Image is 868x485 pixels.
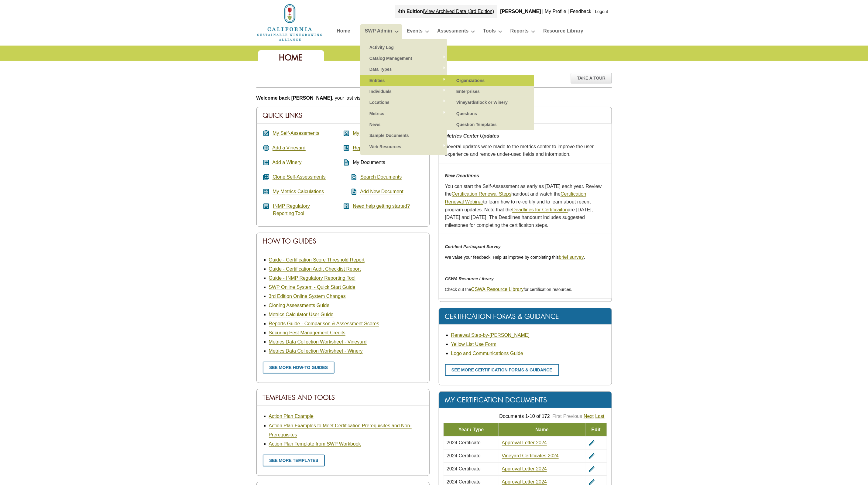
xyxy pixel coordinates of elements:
[263,362,335,374] a: See more how-to guides
[443,99,446,105] span: »
[424,9,494,14] a: View Archived Data (3rd Edition)
[269,285,355,290] a: SWP Online System - Quick Start Guide
[502,440,547,446] a: Approval Letter 2024
[263,455,325,466] a: See more templates
[443,77,446,84] span: »
[443,55,446,61] span: »
[398,9,423,14] strong: 4th Edition
[570,9,591,14] a: Feedback
[445,183,606,229] p: You can start the Self-Assessment as early as [DATE] each year. Review the handout and watch the ...
[445,191,586,205] a: Certification Renewal Webinar
[263,203,270,210] i: article
[439,392,612,408] div: My Certification Documents
[269,441,361,447] a: Action Plan Template from SWP Workbook
[343,188,358,195] i: note_add
[443,144,446,150] span: »
[443,111,446,117] span: »
[588,465,596,473] i: edit
[471,287,524,292] a: CSWA Resource Library
[263,159,270,166] i: add_box
[273,131,319,136] a: My Self-Assessments
[595,414,604,419] a: Last
[343,173,358,181] i: find_in_page
[353,203,410,209] a: Need help getting started?
[588,440,596,445] a: edit
[263,173,270,181] i: queue
[269,321,379,326] a: Reports Guide - Comparison & Assessment Scores
[451,342,497,347] a: Yellow List Use Form
[453,75,528,86] a: Organizations
[366,108,441,119] a: Metrics
[437,27,468,37] a: Assessments
[273,189,324,194] a: My Metrics Calculations
[592,5,595,18] div: |
[366,130,441,141] a: Sample Documents
[269,294,346,299] a: 3rd Edition Online System Changes
[257,233,429,249] div: How-To Guides
[483,27,496,37] a: Tools
[559,254,584,260] a: brief survey
[279,52,303,63] span: Home
[502,453,559,459] a: Vineyard Certificates 2024
[452,191,512,197] a: Certification Renewal Steps
[343,203,350,210] i: help_center
[343,159,350,166] i: description
[563,414,582,419] a: Previous
[269,275,356,281] a: Guide - INMP Regulatory Reporting Tool
[499,414,550,419] span: Documents 1-10 of 172
[595,9,608,14] a: Logout
[269,312,334,317] a: Metrics Calculator User Guide
[445,173,479,178] strong: New Deadlines
[502,466,547,472] a: Approval Letter 2024
[360,174,402,180] a: Search Documents
[545,9,566,14] a: My Profile
[453,86,528,97] a: Enterprises
[257,389,429,406] div: Templates And Tools
[585,423,607,436] td: Edit
[273,174,325,180] a: Clone Self-Assessments
[439,308,612,325] div: Certification Forms & Guidance
[269,266,361,272] a: Guide - Certification Audit Checklist Report
[360,189,403,194] a: Add New Document
[273,203,310,216] a: INMP RegulatoryReporting Tool
[273,160,302,165] a: Add a Winery
[257,107,429,124] div: Quick Links
[510,27,529,37] a: Reports
[500,9,541,14] b: [PERSON_NAME]
[366,119,441,130] a: News
[445,244,501,249] em: Certified Participant Survey
[543,27,583,37] a: Resource Library
[256,94,612,102] p: , your last visit was [DATE].
[445,255,585,260] span: We value your feedback. Help us improve by completing this .
[269,348,363,354] a: Metrics Data Collection Worksheet - Winery
[395,5,497,18] div: |
[269,339,367,345] a: Metrics Data Collection Worksheet - Vineyard
[366,53,441,64] a: Catalog Management
[451,333,530,338] a: Renewal Step-by-[PERSON_NAME]
[588,439,596,446] i: edit
[444,423,499,436] td: Year / Type
[443,88,446,94] span: »
[502,479,547,485] a: Approval Letter 2024
[269,303,330,308] a: Cloning Assessments Guide
[256,19,323,25] a: Home
[343,144,350,152] i: assessment
[269,257,365,263] a: Guide - Certification Score Threshold Report
[512,207,568,213] a: Deadlines for Certificaiton
[269,330,346,336] a: Securing Pest Management Credits
[256,3,323,42] img: logo_cswa2x.png
[453,108,528,119] a: Questions
[366,97,441,108] a: Locations
[588,452,596,459] i: edit
[263,130,270,137] i: assignment_turned_in
[343,130,350,137] i: account_box
[552,414,562,419] a: First
[365,27,392,37] a: SWP Admin
[499,423,585,436] td: Name
[445,133,499,138] strong: Metrics Center Updates
[269,423,412,438] a: Action Plan Examples to Meet Certification Prerequisites and Non-Prerequisites
[443,66,446,72] span: »
[588,453,596,458] a: edit
[263,188,270,195] i: calculate
[451,351,523,356] a: Logo and Communications Guide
